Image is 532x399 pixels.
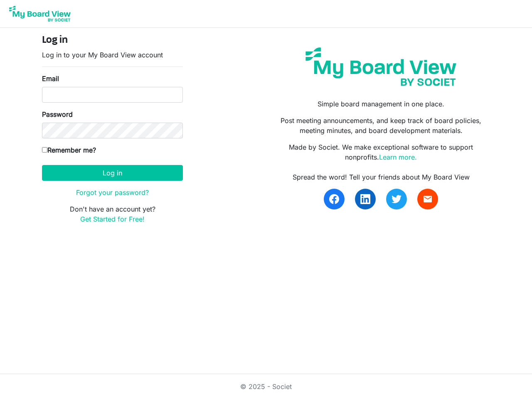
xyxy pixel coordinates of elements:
img: twitter.svg [392,194,401,204]
label: Password [42,109,73,119]
button: Log in [42,165,183,181]
img: my-board-view-societ.svg [299,41,463,92]
p: Post meeting announcements, and keep track of board policies, meeting minutes, and board developm... [272,116,490,135]
a: © 2025 - Societ [240,382,292,391]
a: Forgot your password? [76,188,149,197]
span: email [423,194,433,204]
div: Spread the word! Tell your friends about My Board View [272,172,490,182]
a: Learn more. [379,153,417,161]
a: email [417,189,438,209]
label: Remember me? [42,145,96,155]
img: My Board View Logo [7,3,73,24]
p: Don't have an account yet? [42,204,183,224]
a: Get Started for Free! [80,215,145,223]
input: Remember me? [42,147,47,153]
p: Simple board management in one place. [272,99,490,109]
label: Email [42,74,59,84]
p: Made by Societ. We make exceptional software to support nonprofits. [272,142,490,162]
img: facebook.svg [329,194,339,204]
h4: Log in [42,34,183,47]
p: Log in to your My Board View account [42,50,183,60]
img: linkedin.svg [360,194,370,204]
